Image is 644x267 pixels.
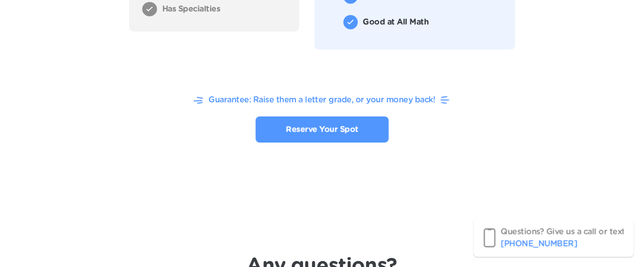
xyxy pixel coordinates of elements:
[474,219,634,257] a: Questions? Give us a call or text!‪[PHONE_NUMBER]‬
[256,116,389,143] a: Reserve Your Spot
[501,226,627,238] p: Questions? Give us a call or text!
[208,94,436,106] p: Guarantee: Raise them a letter grade, or your money back!
[162,3,221,15] p: Has Specialties
[363,16,429,28] p: Good at All Math
[501,238,577,250] p: ‪[PHONE_NUMBER]‬
[286,123,359,136] p: Reserve Your Spot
